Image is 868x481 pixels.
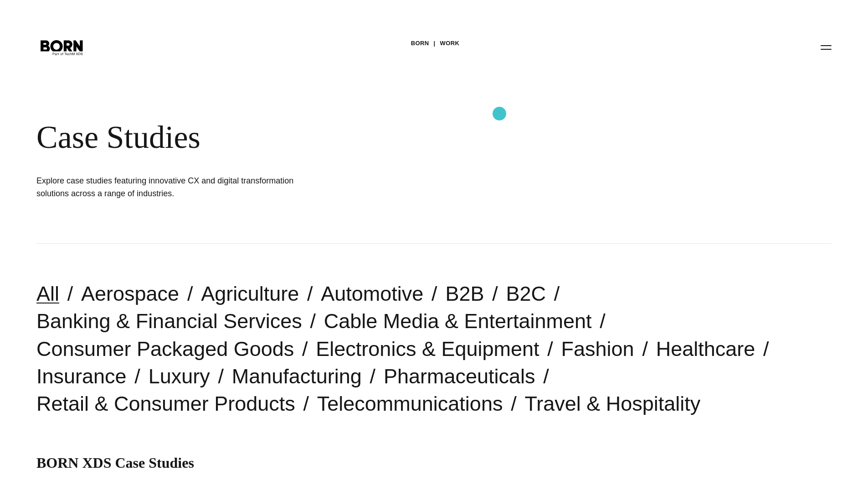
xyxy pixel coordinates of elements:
[316,337,539,361] a: Electronics & Equipment
[317,392,503,415] a: Telecommunications
[36,455,832,471] h1: BORN XDS Case Studies
[36,392,295,415] a: Retail & Consumer Products
[656,337,755,361] a: Healthcare
[445,282,484,305] a: B2B
[815,37,837,57] button: Open
[324,309,592,333] a: Cable Media & Entertainment
[36,282,59,305] a: All
[384,365,535,388] a: Pharmaceuticals
[36,337,294,361] a: Consumer Packaged Goods
[506,282,546,305] a: B2C
[232,365,362,388] a: Manufacturing
[36,174,310,200] h1: Explore case studies featuring innovative CX and digital transformation solutions across a range ...
[81,282,179,305] a: Aerospace
[411,37,429,50] a: BORN
[149,365,210,388] a: Luxury
[321,282,423,305] a: Automotive
[36,309,302,333] a: Banking & Financial Services
[440,37,460,50] a: Work
[201,282,299,305] a: Agriculture
[561,337,634,361] a: Fashion
[36,119,556,156] div: Case Studies
[524,392,700,415] a: Travel & Hospitality
[36,365,127,388] a: Insurance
